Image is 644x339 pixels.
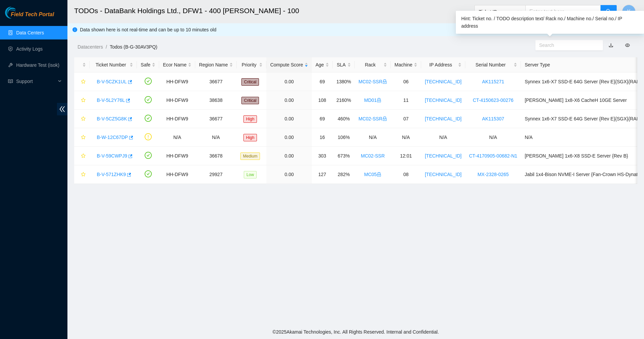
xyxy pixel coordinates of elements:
[355,128,391,147] td: N/A
[5,12,54,21] a: Akamai TechnologiesField Tech Portal
[81,135,86,140] span: star
[391,147,421,165] td: 12:01
[78,169,86,180] button: star
[243,134,257,141] span: High
[97,135,128,140] a: B-W-12C67DP
[78,132,86,143] button: star
[78,150,86,161] button: star
[16,75,56,88] span: Support
[244,171,257,178] span: Low
[364,172,381,177] a: MC05lock
[606,9,611,15] span: search
[539,41,594,49] input: Search
[81,116,86,122] span: star
[145,152,152,159] span: check-circle
[241,97,259,104] span: Critical
[377,98,381,103] span: lock
[81,79,86,85] span: star
[57,103,67,115] span: double-left
[243,115,257,123] span: High
[382,79,387,84] span: lock
[67,325,644,339] footer: © 2025 Akamai Technologies, Inc. All Rights Reserved. Internal and Confidential.
[195,147,237,165] td: 36678
[78,76,86,87] button: star
[609,43,613,48] a: download
[477,172,509,177] a: MX-2328-0265
[604,40,618,51] button: download
[78,44,103,50] a: Datacenters
[195,128,237,147] td: N/A
[312,147,333,165] td: 303
[159,165,195,184] td: HH-DFW9
[241,78,259,86] span: Critical
[81,172,86,177] span: star
[333,128,355,147] td: 106%
[16,30,44,35] a: Data Centers
[195,73,237,91] td: 36677
[145,115,152,122] span: check-circle
[312,128,333,147] td: 16
[266,147,312,165] td: 0.00
[266,73,312,91] td: 0.00
[391,91,421,110] td: 11
[145,78,152,85] span: check-circle
[266,165,312,184] td: 0.00
[312,165,333,184] td: 127
[482,79,504,84] a: AK115271
[159,91,195,110] td: HH-DFW9
[479,7,521,17] span: Ticket ID
[110,44,157,50] a: Todos (B-G-30AV3PQ)
[382,116,387,121] span: lock
[391,165,421,184] td: 08
[358,79,387,84] a: MC02-SSRlock
[333,110,355,128] td: 460%
[361,153,385,159] a: MC02-SSR
[16,46,43,52] a: Activity Logs
[145,96,152,103] span: check-circle
[97,172,126,177] a: B-V-571ZHK9
[391,73,421,91] td: 06
[425,97,462,103] a: [TECHNICAL_ID]
[195,165,237,184] td: 29927
[106,44,107,50] span: /
[97,153,127,159] a: B-V-59CWPJ9
[97,97,125,103] a: B-V-5L2Y76L
[465,128,521,147] td: N/A
[81,153,86,159] span: star
[11,11,54,18] span: Field Tech Portal
[625,43,630,48] span: eye
[195,91,237,110] td: 38638
[97,79,127,84] a: B-V-5CZK1UL
[425,172,462,177] a: [TECHNICAL_ID]
[377,172,381,177] span: lock
[159,147,195,165] td: HH-DFW9
[240,152,260,160] span: Medium
[473,97,514,103] a: CT-4150623-00276
[333,91,355,110] td: 2160%
[425,79,462,84] a: [TECHNICAL_ID]
[16,62,59,68] a: Hardware Test (isok)
[425,153,462,159] a: [TECHNICAL_ID]
[266,128,312,147] td: 0.00
[266,110,312,128] td: 0.00
[159,73,195,91] td: HH-DFW9
[364,97,381,103] a: MD01lock
[266,91,312,110] td: 0.00
[482,116,504,121] a: AK115307
[78,113,86,124] button: star
[159,128,195,147] td: N/A
[81,98,86,103] span: star
[159,110,195,128] td: HH-DFW9
[333,165,355,184] td: 282%
[5,7,34,19] img: Akamai Technologies
[333,73,355,91] td: 1380%
[456,11,644,34] div: Hint: Ticket no. / TODO description text/ Rack no./ Machine no./ Serial no./ IP address
[312,110,333,128] td: 69
[145,133,152,140] span: exclamation-circle
[601,5,617,19] button: search
[525,5,601,19] input: Enter text here...
[421,128,465,147] td: N/A
[622,5,636,18] button: K
[469,153,517,159] a: CT-4170905-00682-N1
[97,116,127,121] a: B-V-5CZ5G8K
